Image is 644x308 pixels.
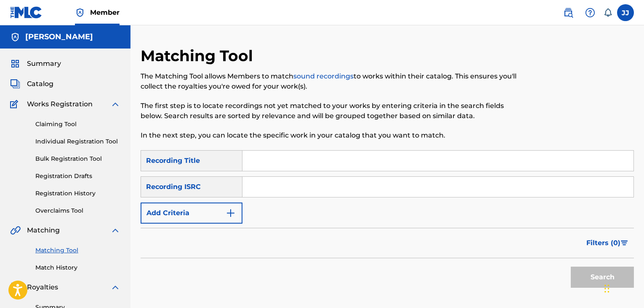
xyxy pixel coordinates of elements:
[110,225,120,235] img: expand
[35,263,120,272] a: Match History
[90,8,120,17] span: Member
[10,79,20,89] img: Catalog
[563,8,573,18] img: search
[226,208,236,218] img: 9d2ae6d4665cec9f34b9.svg
[141,150,634,292] form: Search Form
[10,225,21,235] img: Matching
[141,203,242,224] button: Add Criteria
[586,238,620,248] span: Filters ( 0 )
[110,282,120,292] img: expand
[75,8,85,18] img: Top Rightsholder
[10,59,61,69] a: SummarySummary
[27,99,93,109] span: Works Registration
[602,267,644,308] iframe: Chat Widget
[581,232,634,254] button: Filters (0)
[10,6,43,19] img: MLC Logo
[560,4,577,21] a: Public Search
[141,71,520,92] p: The Matching Tool allows Members to match to works within their catalog. This ensures you'll coll...
[582,4,599,21] div: Help
[27,282,58,292] span: Royalties
[35,172,120,181] a: Registration Drafts
[617,4,634,21] div: User Menu
[27,59,61,69] span: Summary
[35,206,120,215] a: Overclaims Tool
[10,282,20,292] img: Royalties
[10,79,53,89] a: CatalogCatalog
[27,79,53,89] span: Catalog
[141,101,520,121] p: The first step is to locate recordings not yet matched to your works by entering criteria in the ...
[604,276,609,301] div: Drag
[293,72,354,80] a: sound recordings
[35,120,120,129] a: Claiming Tool
[25,32,93,42] h5: Jonathan Jones
[110,99,120,109] img: expand
[10,59,20,69] img: Summary
[35,154,120,163] a: Bulk Registration Tool
[10,32,20,42] img: Accounts
[585,8,595,18] img: help
[35,246,120,255] a: Matching Tool
[27,225,60,235] span: Matching
[141,130,520,140] p: In the next step, you can locate the specific work in your catalog that you want to match.
[604,8,612,17] div: Notifications
[10,99,21,109] img: Works Registration
[35,189,120,198] a: Registration History
[35,137,120,146] a: Individual Registration Tool
[620,192,644,260] iframe: Resource Center
[141,46,257,65] h2: Matching Tool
